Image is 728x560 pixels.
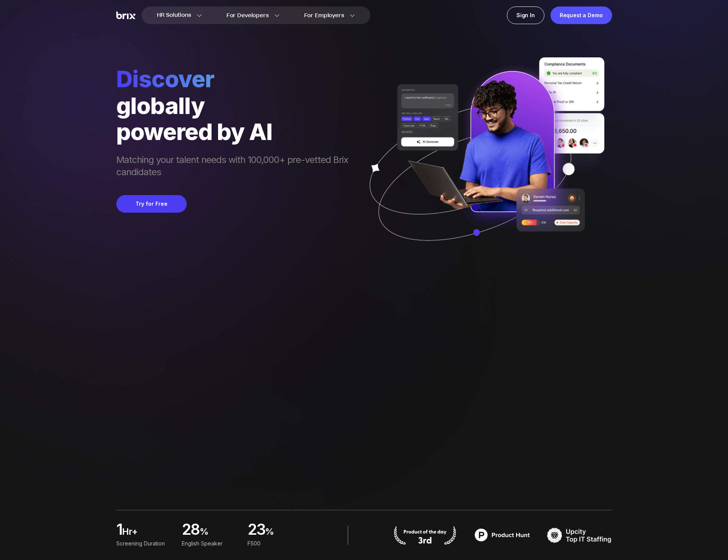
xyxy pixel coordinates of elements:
img: TOP IT STAFFING [547,526,612,545]
div: English Speaker [182,539,238,548]
span: For Developers [226,11,269,20]
span: Discover [116,65,356,93]
span: For Employers [304,11,344,20]
img: product hunt badge [470,526,535,545]
img: product hunt badge [393,526,458,545]
a: Sign In [507,7,544,24]
div: Screening duration [116,539,173,548]
span: % [200,526,238,541]
span: 23 [247,523,265,538]
span: 1 [116,523,122,538]
img: Brix Logo [116,11,135,20]
div: powered by AI [116,119,356,145]
span: HR Solutions [157,9,191,21]
img: ai generate [356,57,612,263]
div: F500 [247,539,303,548]
span: 28 [182,523,200,538]
span: Matching your talent needs with 100,000+ pre-vetted Brix candidates [116,154,356,180]
div: globally [116,93,356,119]
span: % [265,526,304,541]
a: Request a Demo [550,7,612,24]
span: hr+ [122,526,173,541]
button: Try for Free [116,195,187,213]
